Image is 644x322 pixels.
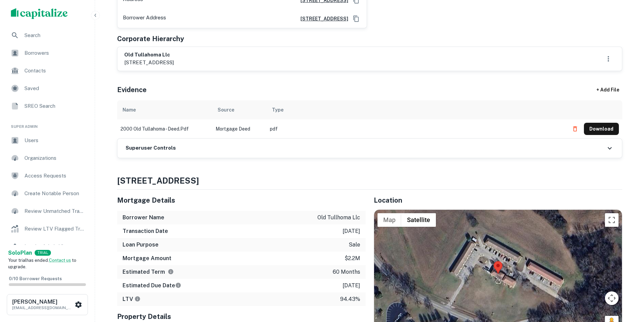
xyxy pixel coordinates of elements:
[610,268,644,300] iframe: Chat Widget
[24,172,85,180] span: Access Requests
[123,227,168,235] h6: Transaction Date
[24,242,85,251] span: Lender Admin View
[8,250,32,256] strong: Solo Plan
[24,31,85,39] span: Search
[349,241,360,249] p: sale
[5,27,89,44] a: Search
[5,238,89,255] a: Lender Admin View
[5,185,89,202] a: Create Notable Person
[175,282,181,288] svg: Estimate is based on a standard schedule for this type of loan.
[295,15,348,22] a: [STREET_ADDRESS]
[5,45,89,61] a: Borrowers
[124,51,174,59] h6: old tullahoma llc
[117,119,212,138] td: 2000 old tullahoma - deed.pdf
[378,213,401,227] button: Show street map
[123,241,159,249] h6: Loan Purpose
[569,123,581,134] button: Delete file
[584,84,632,96] div: + Add File
[123,268,174,276] h6: Estimated Term
[117,174,622,187] h4: [STREET_ADDRESS]
[49,258,71,263] a: Contact us
[5,80,89,97] a: Saved
[123,214,164,222] h6: Borrower Name
[5,221,89,237] a: Review LTV Flagged Transactions
[266,119,566,138] td: pdf
[272,106,283,114] div: Type
[218,106,234,114] div: Source
[317,214,360,222] p: old tullhoma llc
[117,100,212,119] th: Name
[24,49,85,57] span: Borrowers
[212,119,266,138] td: Mortgage Deed
[126,144,176,152] h6: Superuser Controls
[123,106,136,114] div: Name
[374,195,622,205] h5: Location
[134,296,141,302] svg: LTVs displayed on the website are for informational purposes only and may be reported incorrectly...
[35,250,51,256] div: TRIAL
[8,258,76,270] span: Your trial has ended. to upgrade.
[168,269,174,275] svg: Term is based on a standard schedule for this type of loan.
[24,207,85,215] span: Review Unmatched Transactions
[24,154,85,162] span: Organizations
[351,14,361,24] button: Copy Address
[5,116,89,132] li: Super Admin
[5,132,89,149] a: Users
[605,291,619,305] button: Map camera controls
[24,136,85,145] span: Users
[24,67,85,75] span: Contacts
[123,295,141,303] h6: LTV
[333,268,360,276] p: 60 months
[212,100,266,119] th: Source
[117,311,366,322] h5: Property Details
[266,100,566,119] th: Type
[117,100,622,138] div: scrollable content
[123,254,171,262] h6: Mortgage Amount
[7,294,88,315] button: [PERSON_NAME][EMAIL_ADDRESS][DOMAIN_NAME]
[8,249,32,257] a: SoloPlan
[5,150,89,166] a: Organizations
[343,282,360,290] p: [DATE]
[5,168,89,184] a: Access Requests
[5,203,89,219] a: Review Unmatched Transactions
[117,85,147,95] h5: Evidence
[343,227,360,235] p: [DATE]
[5,98,89,114] a: SREO Search
[12,305,73,311] p: [EMAIL_ADDRESS][DOMAIN_NAME]
[123,14,166,24] p: Borrower Address
[401,213,436,227] button: Show satellite imagery
[584,123,619,135] button: Download
[24,84,85,92] span: Saved
[124,58,174,67] p: [STREET_ADDRESS]
[24,189,85,198] span: Create Notable Person
[123,282,181,290] h6: Estimated Due Date
[605,213,619,227] button: Toggle fullscreen view
[24,225,85,233] span: Review LTV Flagged Transactions
[340,295,360,303] p: 94.43%
[11,8,68,19] img: capitalize-logo.png
[117,195,366,205] h5: Mortgage Details
[24,102,85,110] span: SREO Search
[9,276,62,281] span: 0 / 10 Borrower Requests
[5,63,89,79] a: Contacts
[117,34,184,44] h5: Corporate Hierarchy
[12,299,73,305] h6: [PERSON_NAME]
[345,254,360,262] p: $2.2m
